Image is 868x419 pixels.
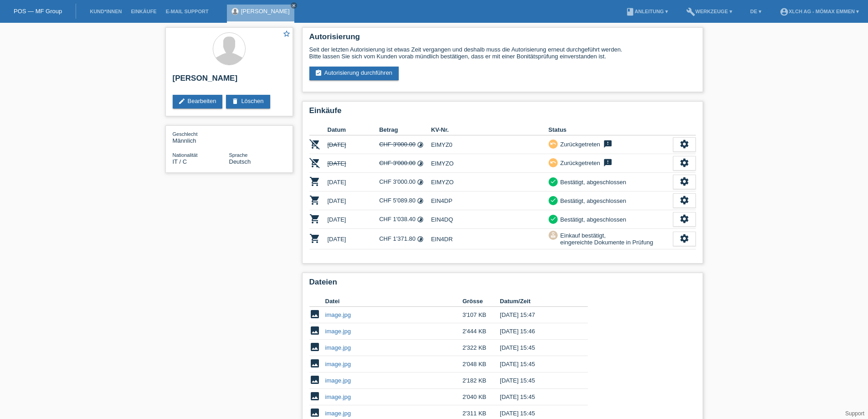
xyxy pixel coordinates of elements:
[328,173,380,191] td: [DATE]
[309,278,696,291] h2: Dateien
[379,135,431,154] td: CHF 3'000.00
[309,341,320,352] i: image
[679,233,689,243] i: settings
[431,135,549,154] td: EIMYZ0
[229,152,248,158] span: Sprache
[291,2,297,9] a: close
[462,372,500,389] td: 2'182 KB
[161,9,213,14] a: E-Mail Support
[550,216,556,222] i: check
[309,391,320,402] i: image
[309,358,320,369] i: image
[500,340,575,356] td: [DATE] 15:45
[500,389,575,405] td: [DATE] 15:45
[309,309,320,320] i: image
[85,9,126,14] a: Kund*innen
[558,177,627,187] div: Bestätigt, abgeschlossen
[173,95,223,109] a: editBearbeiten
[500,296,575,307] th: Datum/Zeit
[309,46,696,60] div: Seit der letzten Autorisierung ist etwas Zeit vergangen und deshalb muss die Autorisierung erneut...
[431,191,549,210] td: EIN4DP
[241,8,290,15] a: [PERSON_NAME]
[417,160,424,167] i: Fixe Raten - Zinsübernahme durch Kunde (12 Raten)
[431,124,549,135] th: KV-Nr.
[379,229,431,249] td: CHF 1'371.80
[309,139,320,150] i: POSP00017115
[500,323,575,340] td: [DATE] 15:46
[679,176,689,186] i: settings
[309,407,320,418] i: image
[550,159,556,166] i: undo
[309,233,320,244] i: POSP00028274
[309,325,320,336] i: image
[500,307,575,323] td: [DATE] 15:47
[309,32,696,46] h2: Autorisierung
[550,140,556,147] i: undo
[549,124,673,135] th: Status
[173,158,187,165] span: Italien / C / 08.01.2007
[602,158,613,167] i: feedback
[379,154,431,173] td: CHF 3'000.00
[309,176,320,187] i: POSP00017117
[328,154,380,173] td: [DATE]
[621,9,673,14] a: bookAnleitung ▾
[679,139,689,149] i: settings
[328,210,380,229] td: [DATE]
[417,197,424,204] i: Fixe Raten - Zinsübernahme durch Kunde (36 Raten)
[14,8,62,15] a: POS — MF Group
[309,157,320,168] i: POSP00017116
[462,356,500,372] td: 2'048 KB
[686,7,695,16] i: build
[325,410,351,417] a: image.jpg
[292,3,296,8] i: close
[325,377,351,384] a: image.jpg
[229,158,251,165] span: Deutsch
[462,307,500,323] td: 3'107 KB
[328,229,380,249] td: [DATE]
[173,74,286,88] h2: [PERSON_NAME]
[325,311,351,318] a: image.jpg
[325,393,351,400] a: image.jpg
[558,158,600,168] div: Zurückgetreten
[325,328,351,335] a: image.jpg
[417,236,424,243] i: Fixe Raten - Zinsübernahme durch Kunde (36 Raten)
[679,195,689,205] i: settings
[328,124,380,135] th: Datum
[379,210,431,229] td: CHF 1'038.40
[431,173,549,191] td: EIMYZO
[173,131,198,137] span: Geschlecht
[462,296,500,307] th: Grösse
[462,389,500,405] td: 2'040 KB
[775,9,863,14] a: account_circleXLCH AG - Mömax Emmen ▾
[417,141,424,148] i: Fixe Raten - Zinsübernahme durch Kunde (12 Raten)
[682,9,737,14] a: buildWerkzeuge ▾
[309,195,320,206] i: POSP00028271
[417,179,424,186] i: Fixe Raten - Zinsübernahme durch Kunde (12 Raten)
[558,231,653,247] div: Einkauf bestätigt, eingereichte Dokumente in Prüfung
[558,140,600,149] div: Zurückgetreten
[173,130,229,144] div: Männlich
[325,296,462,307] th: Datei
[282,30,291,38] i: star_border
[328,191,380,210] td: [DATE]
[550,232,556,238] i: approval
[500,372,575,389] td: [DATE] 15:45
[626,7,635,16] i: book
[379,173,431,191] td: CHF 3'000.00
[315,69,322,77] i: assignment_turned_in
[379,191,431,210] td: CHF 5'089.80
[780,7,789,16] i: account_circle
[550,197,556,203] i: check
[431,210,549,229] td: EIN4DQ
[325,344,351,351] a: image.jpg
[309,374,320,385] i: image
[178,98,185,105] i: edit
[379,124,431,135] th: Betrag
[558,215,627,224] div: Bestätigt, abgeschlossen
[500,356,575,372] td: [DATE] 15:45
[126,9,161,14] a: Einkäufe
[226,95,270,109] a: deleteLöschen
[231,98,239,105] i: delete
[746,9,766,14] a: DE ▾
[309,67,399,80] a: assignment_turned_inAutorisierung durchführen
